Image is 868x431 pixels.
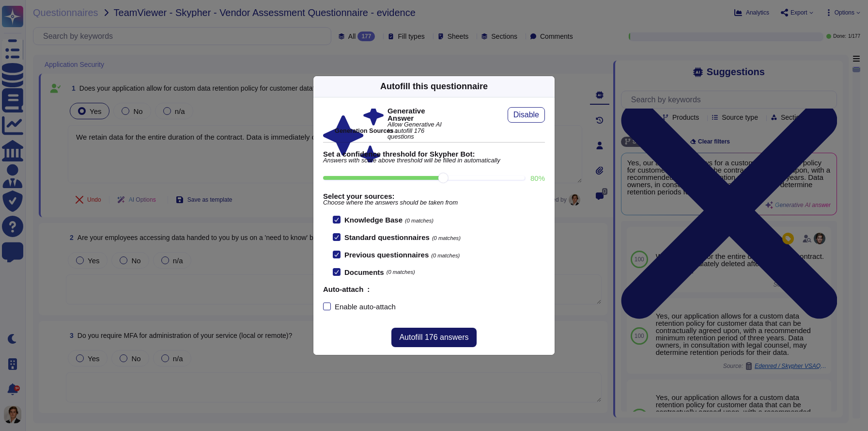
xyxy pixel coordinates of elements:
[380,80,488,93] div: Autofill this questionnaire
[391,328,476,347] button: Autofill 176 answers
[323,200,545,206] span: Choose where the answers should be taken from
[344,251,429,259] b: Previous questionnaires
[431,253,460,258] span: (0 matches)
[335,127,397,134] b: Generation Sources :
[387,270,415,275] span: (0 matches)
[323,286,363,293] b: Auto-attach
[530,175,545,182] label: 80 %
[344,233,430,241] b: Standard questionnaires
[323,150,545,158] b: Set a confidence threshold for Skypher Bot:
[387,122,448,140] span: Allow Generative AI to autofill 176 questions
[344,269,384,276] b: Documents
[387,107,448,122] b: Generative Answer
[513,111,539,119] span: Disable
[323,158,545,164] span: Answers with score above threshold will be filled in automatically
[367,286,370,293] b: :
[508,107,545,123] button: Disable
[344,216,403,224] b: Knowledge Base
[323,192,545,200] b: Select your sources:
[399,334,468,341] span: Autofill 176 answers
[335,303,396,310] div: Enable auto-attach
[432,235,461,241] span: (0 matches)
[405,218,434,223] span: (0 matches)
